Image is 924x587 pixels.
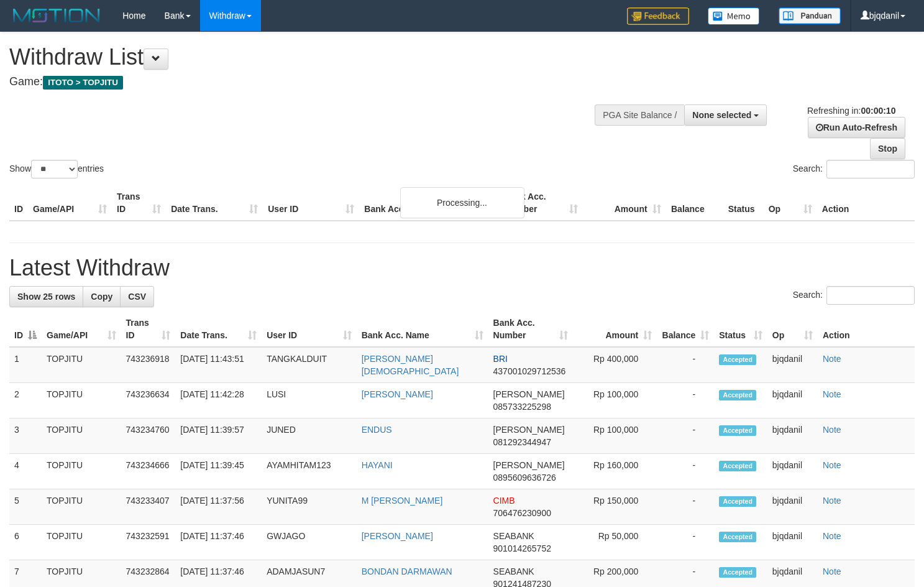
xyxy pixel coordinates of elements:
a: Note [823,496,841,506]
td: 743232591 [121,525,176,560]
th: Bank Acc. Number: activate to sort column ascending [488,312,574,347]
td: TOPJITU [42,347,121,383]
td: 6 [9,525,42,560]
img: Feedback.jpg [627,7,689,25]
td: TOPJITU [42,525,121,560]
strong: 00:00:10 [861,106,895,116]
td: Rp 150,000 [573,489,657,525]
td: 743233407 [121,489,176,525]
a: Copy [83,286,121,307]
td: 743236634 [121,383,176,418]
img: panduan.png [779,7,841,24]
th: Action [817,185,915,221]
td: 2 [9,383,42,418]
label: Search: [793,286,915,305]
img: Button%20Memo.svg [708,7,760,25]
th: Op: activate to sort column ascending [767,312,818,347]
td: YUNITA99 [262,489,357,525]
td: 5 [9,489,42,525]
select: Showentries [31,160,78,178]
a: ENDUS [362,425,392,435]
td: bjqdanil [767,525,818,560]
td: [DATE] 11:43:51 [175,347,262,383]
td: bjqdanil [767,489,818,525]
a: Run Auto-Refresh [808,117,905,138]
td: [DATE] 11:37:56 [175,489,262,525]
td: [DATE] 11:37:46 [175,525,262,560]
th: Game/API [28,185,112,221]
td: Rp 50,000 [573,525,657,560]
span: Copy [91,292,112,302]
span: Accepted [719,567,756,578]
a: [PERSON_NAME] [362,531,433,541]
td: Rp 100,000 [573,418,657,454]
th: ID: activate to sort column descending [9,312,42,347]
td: [DATE] 11:39:57 [175,418,262,454]
span: Copy 085733225298 to clipboard [493,402,551,412]
td: AYAMHITAM123 [262,454,357,489]
a: Note [823,389,841,399]
td: - [657,383,714,418]
td: - [657,454,714,489]
button: None selected [684,104,767,126]
td: TOPJITU [42,418,121,454]
span: Accepted [719,496,756,507]
span: CSV [128,292,146,302]
span: Accepted [719,532,756,542]
h1: Withdraw List [9,45,603,70]
a: Note [823,566,841,576]
div: Processing... [400,187,524,218]
td: 743236918 [121,347,176,383]
span: Copy 706476230900 to clipboard [493,508,551,518]
td: bjqdanil [767,418,818,454]
th: Date Trans.: activate to sort column ascending [175,312,262,347]
th: Trans ID [112,185,166,221]
span: SEABANK [493,531,534,541]
th: User ID: activate to sort column ascending [262,312,357,347]
span: ITOTO > TOPJITU [43,76,123,90]
td: - [657,418,714,454]
span: Accepted [719,425,756,436]
span: Accepted [719,390,756,400]
a: Stop [870,138,905,159]
span: Copy 081292344947 to clipboard [493,437,551,447]
td: 3 [9,418,42,454]
td: 4 [9,454,42,489]
td: TOPJITU [42,489,121,525]
span: SEABANK [493,566,534,576]
a: [PERSON_NAME][DEMOGRAPHIC_DATA] [362,354,459,376]
th: Trans ID: activate to sort column ascending [121,312,176,347]
label: Search: [793,160,915,178]
a: Note [823,425,841,435]
span: [PERSON_NAME] [493,389,565,399]
td: Rp 100,000 [573,383,657,418]
td: 1 [9,347,42,383]
a: Note [823,531,841,541]
th: Amount [583,185,666,221]
h4: Game: [9,76,603,88]
span: Refreshing in: [807,106,895,116]
h1: Latest Withdraw [9,256,915,280]
td: Rp 400,000 [573,347,657,383]
a: BONDAN DARMAWAN [362,566,452,576]
td: Rp 160,000 [573,454,657,489]
th: Action [818,312,915,347]
a: M [PERSON_NAME] [362,496,443,506]
span: CIMB [493,496,515,506]
a: Show 25 rows [9,286,83,307]
th: Bank Acc. Name [359,185,499,221]
span: Accepted [719,354,756,365]
img: MOTION_logo.png [9,6,104,25]
a: Note [823,460,841,470]
th: Op [764,185,817,221]
a: CSV [120,286,154,307]
span: Copy 901014265752 to clipboard [493,543,551,553]
td: GWJAGO [262,525,357,560]
th: Bank Acc. Number [499,185,582,221]
th: ID [9,185,28,221]
td: bjqdanil [767,454,818,489]
span: [PERSON_NAME] [493,425,565,435]
a: [PERSON_NAME] [362,389,433,399]
td: 743234666 [121,454,176,489]
th: Status [723,185,764,221]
